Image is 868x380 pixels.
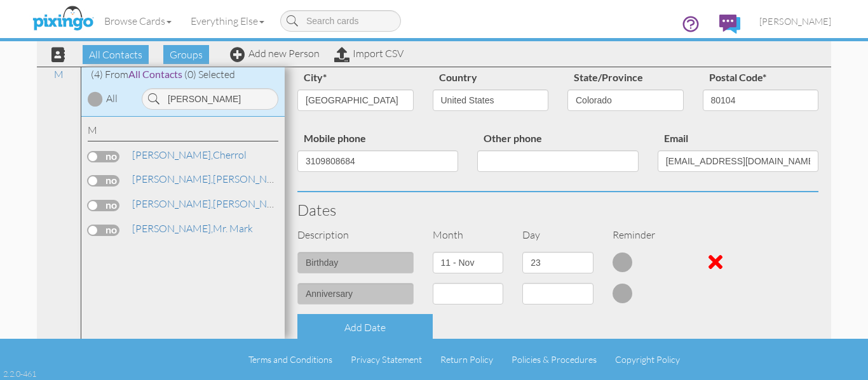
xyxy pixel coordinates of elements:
[334,47,403,60] a: Import CSV
[248,354,332,365] a: Terms and Conditions
[3,368,36,379] div: 2.2.0-461
[351,354,422,365] a: Privacy Statement
[567,69,649,86] label: State/Province
[81,67,285,82] div: (4) From
[83,45,149,64] span: All Contacts
[513,228,603,242] div: Day
[29,3,97,35] img: pixingo logo
[433,69,484,86] label: Country
[603,228,693,242] div: Reminder
[230,47,320,60] a: Add new Person
[297,130,372,147] label: Mobile phone
[131,196,293,211] a: [PERSON_NAME]
[719,15,740,34] img: comments.svg
[477,130,548,147] label: Other phone
[131,147,248,162] a: Cherrol
[288,228,423,242] div: Description
[703,69,773,86] label: Postal Code*
[759,16,831,27] span: [PERSON_NAME]
[512,354,597,365] a: Policies & Procedures
[750,5,841,37] a: [PERSON_NAME]
[48,67,70,82] a: M
[297,202,818,218] h3: Dates
[132,148,213,161] span: [PERSON_NAME],
[132,197,213,210] span: [PERSON_NAME],
[128,68,182,80] span: All Contacts
[297,69,333,86] label: city*
[95,5,181,37] a: Browse Cards
[163,45,209,64] span: Groups
[615,354,680,365] a: Copyright Policy
[297,314,433,341] div: Add Date
[132,173,213,185] span: [PERSON_NAME],
[131,171,293,187] a: [PERSON_NAME]
[181,5,274,37] a: Everything Else
[440,354,493,365] a: Return Policy
[184,68,235,81] span: (0) Selected
[88,123,278,141] div: M
[423,228,513,242] div: Month
[280,10,401,32] input: Search cards
[132,222,213,235] span: [PERSON_NAME],
[658,130,695,147] label: Email
[106,91,118,106] div: All
[131,221,254,236] a: Mr. Mark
